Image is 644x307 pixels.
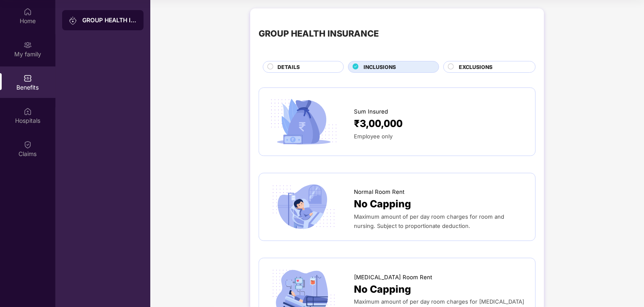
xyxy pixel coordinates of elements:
[82,16,137,24] div: GROUP HEALTH INSURANCE
[364,63,396,71] span: INCLUSIONS
[459,63,492,71] span: EXCLUSIONS
[354,116,403,132] span: ₹3,00,000
[354,273,432,282] span: [MEDICAL_DATA] Room Rent
[354,282,411,297] span: No Capping
[267,182,340,232] img: icon
[24,8,32,16] img: svg+xml;base64,PHN2ZyBpZD0iSG9tZSIgeG1sbnM9Imh0dHA6Ly93d3cudzMub3JnLzIwMDAvc3ZnIiB3aWR0aD0iMjAiIG...
[24,74,32,82] img: svg+xml;base64,PHN2ZyBpZD0iQmVuZWZpdHMiIHhtbG5zPSJodHRwOi8vd3d3LnczLm9yZy8yMDAwL3N2ZyIgd2lkdGg9Ij...
[24,140,32,149] img: svg+xml;base64,PHN2ZyBpZD0iQ2xhaW0iIHhtbG5zPSJodHRwOi8vd3d3LnczLm9yZy8yMDAwL3N2ZyIgd2lkdGg9IjIwIi...
[354,188,404,196] span: Normal Room Rent
[259,27,379,40] div: GROUP HEALTH INSURANCE
[267,96,340,147] img: icon
[24,107,32,116] img: svg+xml;base64,PHN2ZyBpZD0iSG9zcGl0YWxzIiB4bWxucz0iaHR0cDovL3d3dy53My5vcmcvMjAwMC9zdmciIHdpZHRoPS...
[354,133,393,140] span: Employee only
[354,196,411,212] span: No Capping
[69,16,77,25] img: svg+xml;base64,PHN2ZyB3aWR0aD0iMjAiIGhlaWdodD0iMjAiIHZpZXdCb3g9IjAgMCAyMCAyMCIgZmlsbD0ibm9uZSIgeG...
[354,213,504,229] span: Maximum amount of per day room charges for room and nursing. Subject to proportionate deduction.
[277,63,300,71] span: DETAILS
[24,41,32,49] img: svg+xml;base64,PHN2ZyB3aWR0aD0iMjAiIGhlaWdodD0iMjAiIHZpZXdCb3g9IjAgMCAyMCAyMCIgZmlsbD0ibm9uZSIgeG...
[354,107,388,116] span: Sum Insured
